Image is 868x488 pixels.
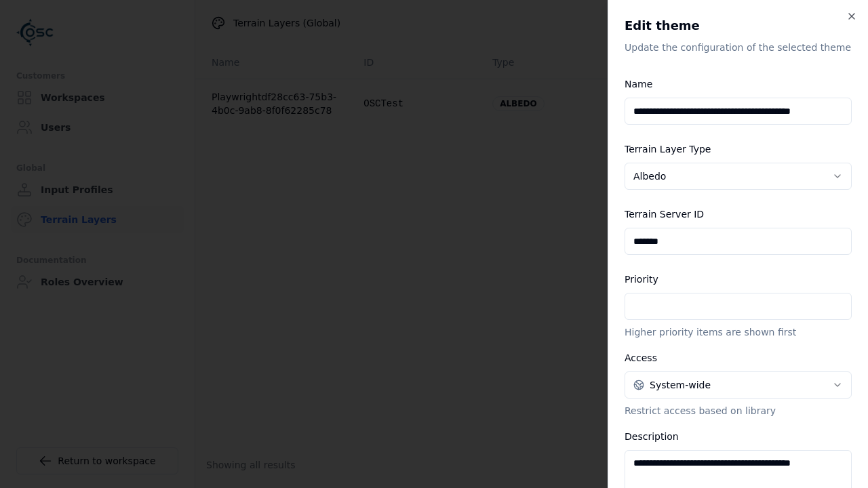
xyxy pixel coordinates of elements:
[625,352,657,363] label: Access
[625,404,852,418] p: Restrict access based on library
[625,325,852,339] p: Higher priority items are shown first
[625,16,852,35] h2: Edit theme
[625,144,711,155] label: Terrain Layer Type
[625,209,704,220] label: Terrain Server ID
[625,274,658,285] label: Priority
[625,431,679,442] label: Description
[625,41,852,54] p: Update the configuration of the selected theme
[625,79,652,89] label: Name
